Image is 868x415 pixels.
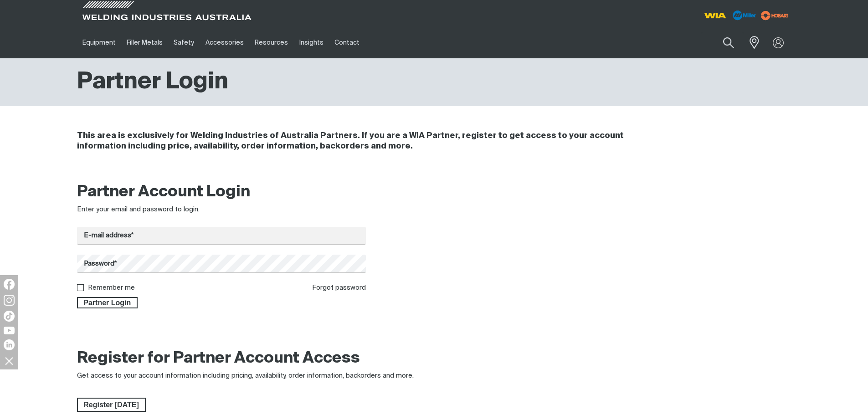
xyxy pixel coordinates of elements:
span: Partner Login [78,297,137,309]
button: Partner Login [77,297,138,309]
img: YouTube [4,327,15,334]
a: Resources [249,27,293,58]
a: Register Today [77,398,146,412]
a: Forgot password [312,284,366,291]
h2: Partner Account Login [77,182,366,202]
img: Instagram [4,295,15,306]
img: TikTok [4,311,15,322]
a: Safety [168,27,200,58]
h2: Register for Partner Account Access [77,348,360,369]
a: Filler Metals [121,27,168,58]
h1: Partner Login [77,67,228,97]
a: Insights [293,27,329,58]
div: Enter your email and password to login. [77,205,366,215]
a: Accessories [200,27,249,58]
img: hide socials [1,353,17,369]
button: Search products [713,32,744,53]
img: miller [758,9,791,22]
a: Contact [329,27,365,58]
span: Get access to your account information including pricing, availability, order information, backor... [77,372,414,379]
img: LinkedIn [4,339,15,350]
input: Product name or item number... [701,32,744,53]
label: Remember me [88,284,135,291]
nav: Main [77,27,613,58]
span: Register [DATE] [78,398,145,412]
a: Equipment [77,27,121,58]
h4: This area is exclusively for Welding Industries of Australia Partners. If you are a WIA Partner, ... [77,131,670,152]
img: Facebook [4,279,15,290]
